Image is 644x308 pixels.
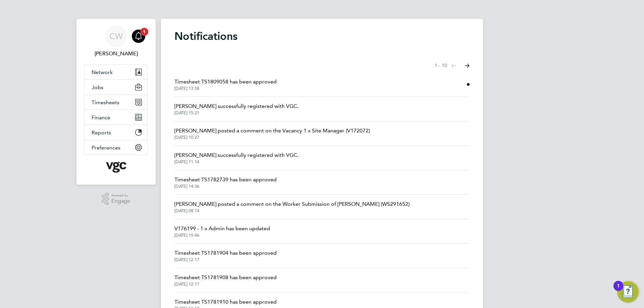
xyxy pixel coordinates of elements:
[174,208,410,213] span: [DATE] 08:14
[174,102,299,110] span: [PERSON_NAME] successfully registered with VGC.
[174,298,277,306] span: Timesheet TS1781910 has been approved
[174,184,277,189] span: [DATE] 14:36
[85,80,147,95] button: Jobs
[174,249,277,257] span: Timesheet TS1781904 has been approved
[174,233,270,238] span: [DATE] 15:46
[85,140,147,155] button: Preferences
[174,159,299,165] span: [DATE] 11:14
[76,19,156,185] nav: Main navigation
[92,99,119,106] span: Timesheets
[174,29,470,43] h1: Notifications
[174,127,370,140] a: [PERSON_NAME] posted a comment on the Vacancy 1 x Site Manager (V172072)[DATE] 10:27
[92,84,103,90] span: Jobs
[174,110,299,116] span: [DATE] 15:21
[111,198,130,204] span: Engage
[111,193,130,198] span: Powered by
[92,129,111,136] span: Reports
[617,281,639,303] button: Open Resource Center, 1 new notification
[85,110,147,125] button: Finance
[174,200,410,208] span: [PERSON_NAME] posted a comment on the Worker Submission of [PERSON_NAME] (WS291652)
[85,50,148,58] span: Chris Watson
[85,65,147,79] button: Network
[435,59,470,72] nav: Select page of notifications list
[174,273,277,287] a: Timesheet TS1781908 has been approved[DATE] 12:17
[92,144,120,151] span: Preferences
[140,28,148,36] span: 1
[174,176,277,184] span: Timesheet TS1782739 has been approved
[92,114,110,121] span: Finance
[174,102,299,116] a: [PERSON_NAME] successfully registered with VGC.[DATE] 15:21
[102,193,130,205] a: Powered byEngage
[174,200,410,213] a: [PERSON_NAME] posted a comment on the Worker Submission of [PERSON_NAME] (WS291652)[DATE] 08:14
[85,95,147,110] button: Timesheets
[174,273,277,282] span: Timesheet TS1781908 has been approved
[174,225,270,233] span: V176199 - 1 x Admin has been updated
[174,249,277,262] a: Timesheet TS1781904 has been approved[DATE] 12:17
[174,86,277,91] span: [DATE] 13:58
[174,127,370,135] span: [PERSON_NAME] posted a comment on the Vacancy 1 x Site Manager (V172072)
[435,62,447,69] span: 1 - 10
[85,125,147,140] button: Reports
[85,162,148,173] a: Go to home page
[109,32,123,41] span: CW
[174,176,277,189] a: Timesheet TS1782739 has been approved[DATE] 14:36
[174,257,277,262] span: [DATE] 12:17
[174,135,370,140] span: [DATE] 10:27
[174,78,277,91] a: Timesheet TS1809058 has been approved[DATE] 13:58
[174,282,277,287] span: [DATE] 12:17
[617,286,620,295] div: 1
[174,151,299,165] a: [PERSON_NAME] successfully registered with VGC.[DATE] 11:14
[132,25,145,47] a: 1
[174,225,270,238] a: V176199 - 1 x Admin has been updated[DATE] 15:46
[92,69,113,75] span: Network
[85,25,148,58] a: CW[PERSON_NAME]
[174,151,299,159] span: [PERSON_NAME] successfully registered with VGC.
[106,162,126,173] img: vgcgroup-logo-retina.png
[174,78,277,86] span: Timesheet TS1809058 has been approved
